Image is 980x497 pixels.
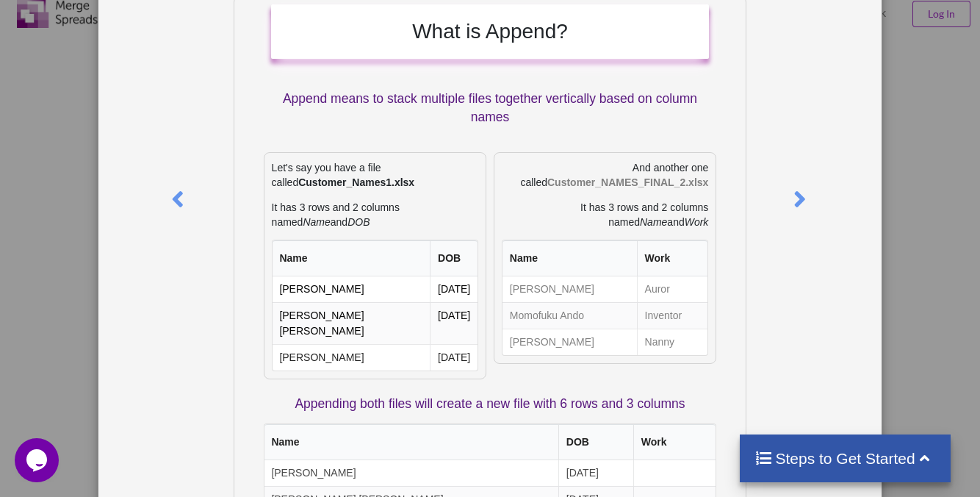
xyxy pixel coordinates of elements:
h4: Steps to Get Started [754,449,936,468]
td: Inventor [637,302,708,329]
p: Append means to stack multiple files together vertically based on column names [271,90,710,126]
p: Appending both files will create a new file with 6 rows and 3 columns [264,395,717,413]
th: DOB [430,240,478,276]
th: Work [637,240,708,276]
th: Name [273,240,430,276]
td: [DATE] [430,276,478,302]
td: [PERSON_NAME] [273,276,430,302]
td: [DATE] [430,344,478,371]
p: Let's say you have a file called [272,160,478,190]
td: Auror [637,276,708,302]
td: [DATE] [430,302,478,344]
p: It has 3 rows and 2 columns named and [502,200,708,229]
td: [PERSON_NAME] [502,276,637,302]
p: It has 3 rows and 2 columns named and [272,200,478,229]
td: [DATE] [558,460,633,486]
b: Customer_Names1.xlsx [298,176,414,188]
h2: What is Append? [286,19,695,44]
i: Name [303,216,330,228]
p: And another one called [502,160,708,190]
th: Name [264,424,558,460]
th: Name [502,240,637,276]
td: [PERSON_NAME] [273,344,430,371]
td: [PERSON_NAME] [502,329,637,355]
td: Nanny [637,329,708,355]
td: [PERSON_NAME] [264,460,558,486]
td: Momofuku Ando [502,302,637,329]
i: Work [685,216,709,228]
i: Name [640,216,667,228]
b: Customer_NAMES_FINAL_2.xlsx [547,176,708,188]
iframe: chat widget [15,438,62,482]
i: DOB [347,216,370,228]
td: [PERSON_NAME] [PERSON_NAME] [273,302,430,344]
th: Work [633,424,716,460]
th: DOB [558,424,633,460]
